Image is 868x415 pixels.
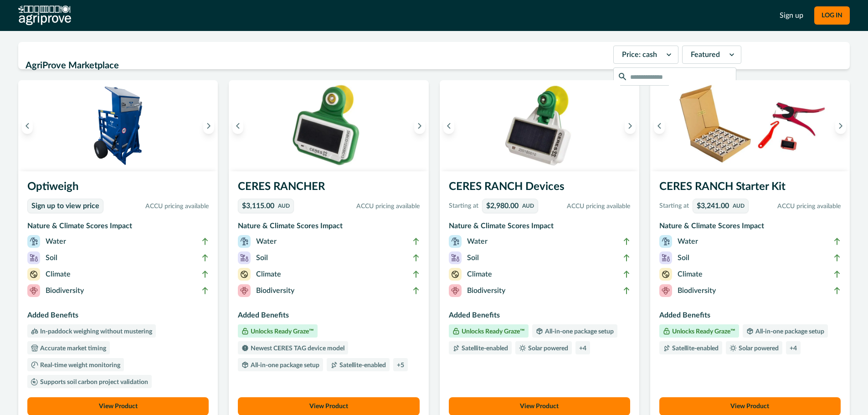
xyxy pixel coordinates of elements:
p: Soil [678,252,689,263]
p: Water [678,236,698,247]
p: ACCU pricing available [542,202,630,211]
p: Climate [46,269,71,280]
img: A single CERES RANCHER device [229,80,428,171]
p: Satellite-enabled [460,345,508,352]
img: AgriProve logo [18,5,71,26]
h3: Nature & Climate Scores Impact [659,220,841,235]
h3: Nature & Climate Scores Impact [27,220,209,235]
p: Water [46,236,66,247]
h3: Added Benefits [449,310,630,324]
p: Solar powered [737,345,779,352]
p: Soil [46,252,57,263]
p: Climate [678,269,703,280]
p: Climate [256,269,281,280]
p: Satellite-enabled [670,345,719,352]
p: Biodiversity [46,285,84,296]
h2: AgriProve Marketplace [26,57,608,74]
p: Accurate market timing [38,345,106,352]
button: Next image [625,118,636,134]
button: Previous image [232,118,243,134]
button: Next image [203,118,214,134]
h3: Nature & Climate Scores Impact [449,220,630,235]
p: Starting at [659,201,689,211]
p: Unlocks Ready Graze™ [460,328,525,335]
h3: CERES RANCH Devices [449,179,630,199]
a: Sign up to view price [27,199,103,213]
p: + 4 [790,345,797,352]
p: Real-time weight monitoring [38,362,120,369]
p: Satellite-enabled [338,362,386,369]
p: All-in-one package setup [249,362,319,369]
p: Biodiversity [678,285,716,296]
button: LOG IN [814,6,850,25]
p: $3,115.00 [242,202,274,210]
p: ACCU pricing available [752,202,841,211]
p: Biodiversity [467,285,505,296]
h3: Added Benefits [27,310,209,324]
button: Previous image [22,118,33,134]
p: Sign up to view price [31,202,99,210]
p: Soil [256,252,268,263]
p: ACCU pricing available [298,202,419,211]
p: $3,241.00 [697,202,729,210]
p: AUD [733,203,745,209]
img: An Optiweigh unit [18,80,218,171]
h3: Optiweigh [27,179,209,199]
p: Starting at [449,201,478,211]
h3: Nature & Climate Scores Impact [238,220,419,235]
p: AUD [522,203,534,209]
a: Sign up [780,10,803,21]
p: Water [256,236,277,247]
img: A CERES RANCH starter kit [650,80,850,171]
p: Water [467,236,488,247]
button: Next image [835,118,846,134]
button: Previous image [654,118,665,134]
p: Supports soil carbon project validation [38,379,148,385]
button: Previous image [443,118,454,134]
p: Climate [467,269,492,280]
p: All-in-one package setup [754,328,824,335]
p: Unlocks Ready Graze™ [249,328,314,335]
p: + 5 [397,362,404,369]
p: + 4 [579,345,586,352]
h3: Added Benefits [659,310,841,324]
p: Solar powered [526,345,568,352]
p: Soil [467,252,479,263]
p: $2,980.00 [486,202,519,210]
p: Biodiversity [256,285,294,296]
p: All-in-one package setup [543,328,614,335]
h3: CERES RANCHER [238,179,419,199]
p: In-paddock weighing without mustering [38,328,152,335]
img: A single CERES RANCH device [440,80,639,171]
h3: CERES RANCH Starter Kit [659,179,841,199]
p: AUD [278,203,290,209]
h3: Added Benefits [238,310,419,324]
p: Newest CERES TAG device model [249,345,344,352]
p: ACCU pricing available [107,202,209,211]
button: Next image [414,118,425,134]
p: Unlocks Ready Graze™ [670,328,735,335]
